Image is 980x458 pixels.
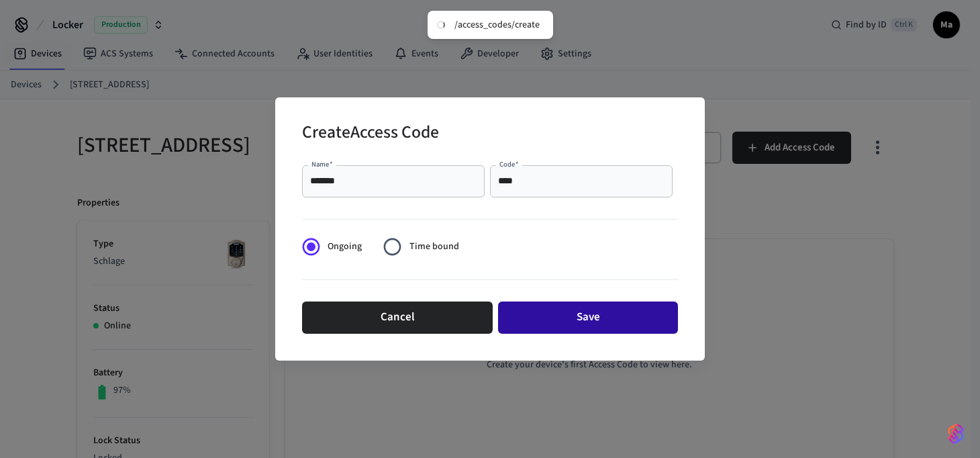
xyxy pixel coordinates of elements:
button: Cancel [302,302,493,334]
span: Time bound [409,240,459,254]
button: Save [498,302,678,334]
h2: Create Access Code [302,113,439,154]
div: /access_codes/create [454,19,540,31]
label: Code [499,159,519,169]
span: Ongoing [328,240,362,254]
img: SeamLogoGradient.69752ec5.svg [948,423,964,445]
label: Name [311,159,333,169]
